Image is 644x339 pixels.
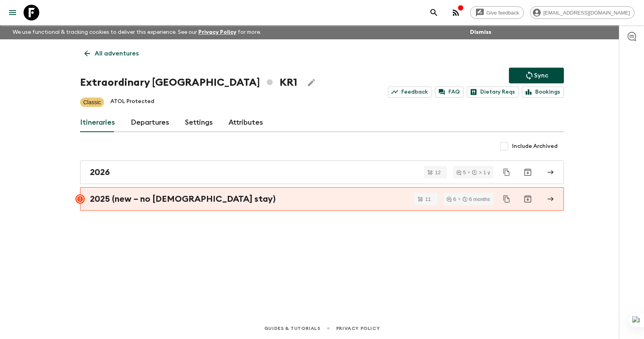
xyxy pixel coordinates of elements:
[426,5,442,20] button: search adventures
[435,87,464,98] a: FAQ
[95,49,139,58] p: All adventures
[522,87,564,98] a: Bookings
[467,87,519,98] a: Dietary Reqs
[80,187,564,211] a: 2025 (new – no [DEMOGRAPHIC_DATA] stay)
[539,10,634,16] span: [EMAIL_ADDRESS][DOMAIN_NAME]
[512,142,558,150] span: Include Archived
[90,194,276,204] h2: 2025 (new – no [DEMOGRAPHIC_DATA] stay)
[336,324,380,333] a: Privacy Policy
[80,75,297,90] h1: Extraordinary [GEOGRAPHIC_DATA] KR1
[264,324,320,333] a: Guides & Tutorials
[198,29,236,35] a: Privacy Policy
[5,5,20,20] button: menu
[456,170,466,175] div: 5
[9,25,264,39] p: We use functional & tracking cookies to deliver this experience. See our for more.
[509,68,564,83] button: Sync adventure departures to the booking engine
[530,6,635,19] div: [EMAIL_ADDRESS][DOMAIN_NAME]
[131,113,169,132] a: Departures
[80,46,143,61] a: All adventures
[534,71,548,80] p: Sync
[229,113,263,132] a: Attributes
[80,113,115,132] a: Itineraries
[80,160,564,184] a: 2026
[430,170,445,175] span: 12
[499,192,514,206] button: Duplicate
[482,10,523,16] span: Give feedback
[472,170,490,175] div: > 1 y
[463,197,490,202] div: 6 months
[304,75,319,90] button: Edit Adventure Title
[83,98,101,106] p: Classic
[520,191,536,207] button: Archive
[470,6,524,19] a: Give feedback
[185,113,213,132] a: Settings
[520,164,536,180] button: Archive
[421,197,435,202] span: 11
[388,87,432,98] a: Feedback
[499,165,514,179] button: Duplicate
[446,197,456,202] div: 6
[110,98,154,107] p: ATOL Protected
[468,27,493,38] button: Dismiss
[90,167,110,177] h2: 2026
